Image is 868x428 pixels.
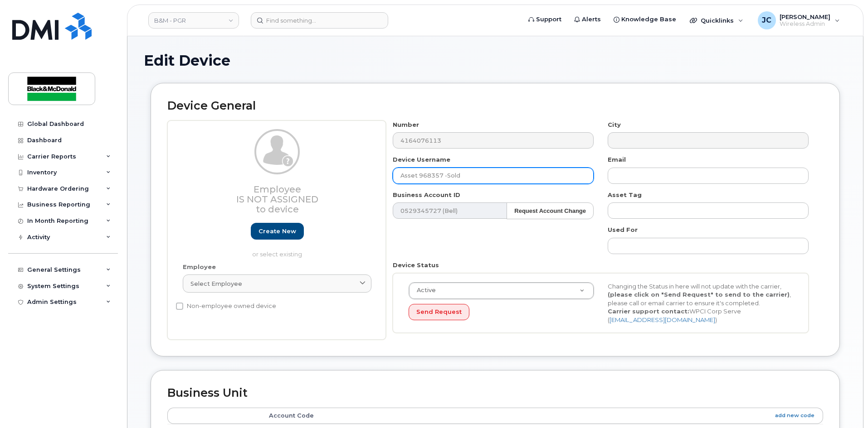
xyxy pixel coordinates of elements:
[183,274,371,293] a: Select employee
[393,261,439,269] label: Device Status
[190,279,242,288] span: Select employee
[144,53,847,68] h1: Edit Device
[409,304,469,321] button: Send Request
[601,282,800,324] div: Changing the Status in here will not update with the carrier, , please call or email carrier to e...
[183,184,371,214] h3: Employee
[411,286,436,294] span: Active
[608,191,642,199] label: Asset Tag
[261,408,823,424] th: Account Code
[393,120,419,129] label: Number
[608,291,790,298] strong: (please click on "Send Request" to send to the carrier)
[775,412,814,419] a: add new code
[393,155,450,164] label: Device Username
[251,223,304,240] a: Create new
[236,194,318,205] span: Is not assigned
[167,100,823,112] h2: Device General
[183,263,216,271] label: Employee
[610,316,715,323] a: [EMAIL_ADDRESS][DOMAIN_NAME]
[183,250,371,259] p: or select existing
[514,207,586,214] strong: Request Account Change
[167,387,823,399] h2: Business Unit
[393,191,460,199] label: Business Account ID
[176,303,183,310] input: Non-employee owned device
[409,283,594,299] a: Active
[608,155,626,164] label: Email
[256,204,299,215] span: to device
[608,308,689,315] strong: Carrier support contact:
[608,120,621,129] label: City
[176,301,276,312] label: Non-employee owned device
[507,202,594,219] button: Request Account Change
[608,226,638,234] label: Used For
